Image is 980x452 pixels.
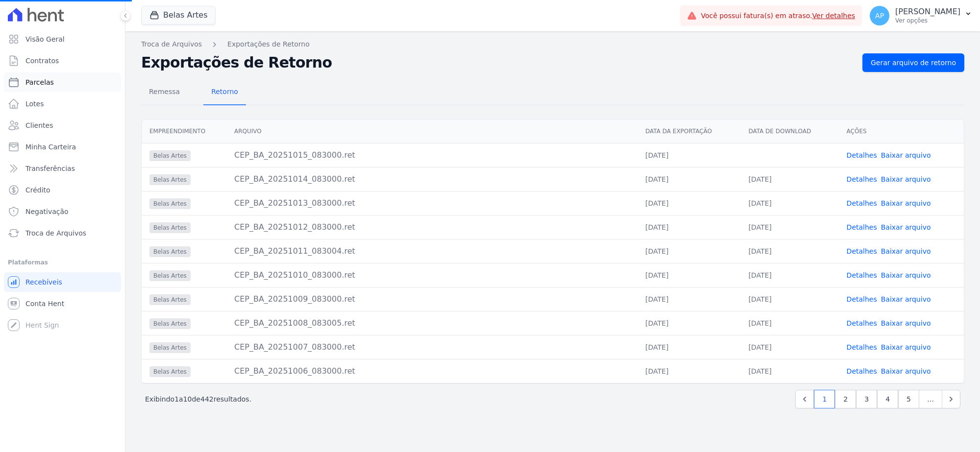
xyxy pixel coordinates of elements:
a: Negativação [4,202,121,221]
span: Clientes [25,120,53,130]
span: Belas Artes [149,366,191,377]
a: Detalhes [847,295,877,303]
span: Contratos [25,56,59,66]
th: Ações [839,119,964,143]
a: Detalhes [847,271,877,279]
td: [DATE] [740,335,838,359]
span: Belas Artes [149,318,191,329]
td: [DATE] [637,287,740,311]
div: CEP_BA_20251009_083000.ret [234,293,630,305]
a: Visão Geral [4,29,121,49]
a: Transferências [4,159,121,178]
a: 2 [835,390,856,408]
a: Baixar arquivo [881,223,931,231]
a: Baixar arquivo [881,295,931,303]
span: Visão Geral [25,34,65,44]
a: Recebíveis [4,272,121,292]
a: 4 [877,390,898,408]
td: [DATE] [740,167,838,191]
a: Baixar arquivo [881,199,931,207]
a: Previous [795,390,814,408]
td: [DATE] [740,359,838,383]
td: [DATE] [637,167,740,191]
th: Empreendimento [142,119,226,143]
th: Arquivo [226,119,637,143]
span: Conta Hent [25,299,64,309]
a: Detalhes [847,199,877,207]
a: 5 [898,390,919,408]
button: Belas Artes [141,6,216,24]
span: Parcelas [25,77,54,87]
span: 1 [174,395,179,403]
a: Baixar arquivo [881,271,931,279]
span: Gerar arquivo de retorno [871,58,956,68]
a: 3 [856,390,877,408]
td: [DATE] [740,239,838,263]
div: CEP_BA_20251008_083005.ret [234,317,630,329]
a: Baixar arquivo [881,247,931,255]
span: Belas Artes [149,222,191,233]
a: Detalhes [847,247,877,255]
div: CEP_BA_20251012_083000.ret [234,221,630,233]
a: Detalhes [847,343,877,351]
a: Contratos [4,51,121,71]
a: Gerar arquivo de retorno [862,53,964,72]
th: Data da Exportação [637,119,740,143]
td: [DATE] [637,335,740,359]
a: Troca de Arquivos [141,39,202,49]
span: Você possui fatura(s) em atraso. [701,11,855,21]
span: AP [875,12,884,19]
a: Baixar arquivo [881,343,931,351]
h2: Exportações de Retorno [141,54,855,71]
button: AP [PERSON_NAME] Ver opções [862,2,980,29]
span: Recebíveis [25,277,62,287]
a: Baixar arquivo [881,151,931,159]
th: Data de Download [740,119,838,143]
a: Baixar arquivo [881,319,931,327]
a: Conta Hent [4,294,121,313]
div: CEP_BA_20251010_083000.ret [234,269,630,281]
td: [DATE] [740,263,838,287]
span: Belas Artes [149,294,191,305]
td: [DATE] [740,215,838,239]
a: Troca de Arquivos [4,223,121,243]
span: 10 [183,395,192,403]
div: CEP_BA_20251015_083000.ret [234,149,630,161]
td: [DATE] [637,143,740,167]
span: Belas Artes [149,342,191,353]
td: [DATE] [740,311,838,335]
span: Retorno [205,82,244,101]
span: Remessa [143,82,186,101]
p: Ver opções [895,17,960,24]
div: CEP_BA_20251007_083000.ret [234,341,630,353]
a: Clientes [4,116,121,135]
a: Baixar arquivo [881,175,931,183]
td: [DATE] [637,263,740,287]
span: Transferências [25,164,75,173]
span: 442 [200,395,214,403]
span: Lotes [25,99,44,109]
div: CEP_BA_20251011_083004.ret [234,245,630,257]
nav: Tab selector [141,80,246,105]
a: Detalhes [847,175,877,183]
span: Belas Artes [149,174,191,185]
a: Baixar arquivo [881,367,931,375]
span: Belas Artes [149,270,191,281]
a: Next [942,390,960,408]
a: Detalhes [847,151,877,159]
a: Parcelas [4,72,121,92]
span: Belas Artes [149,150,191,161]
span: Minha Carteira [25,142,76,152]
a: Detalhes [847,319,877,327]
td: [DATE] [637,311,740,335]
a: Detalhes [847,367,877,375]
span: Crédito [25,185,50,195]
td: [DATE] [637,215,740,239]
span: … [919,390,942,408]
span: Belas Artes [149,198,191,209]
td: [DATE] [637,191,740,215]
span: Belas Artes [149,246,191,257]
span: Troca de Arquivos [25,228,86,238]
p: [PERSON_NAME] [895,7,960,17]
td: [DATE] [637,359,740,383]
